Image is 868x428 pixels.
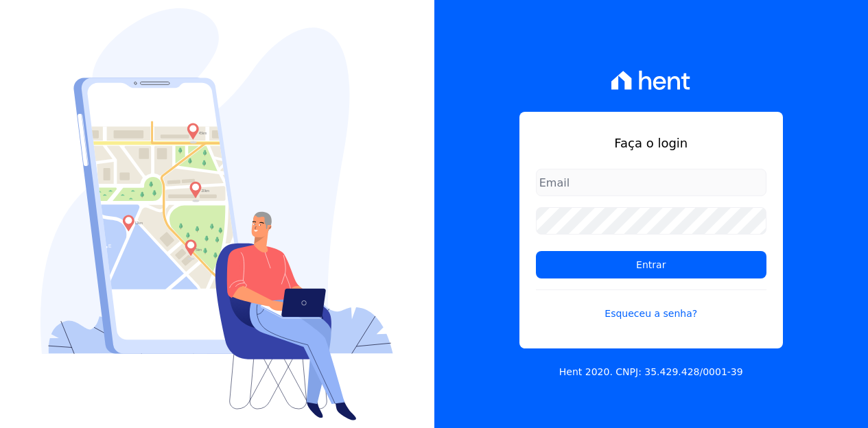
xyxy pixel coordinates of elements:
[536,289,766,321] a: Esqueceu a senha?
[559,365,743,379] p: Hent 2020. CNPJ: 35.429.428/0001-39
[536,134,766,152] h1: Faça o login
[536,251,766,278] input: Entrar
[40,8,393,420] img: Login
[536,169,766,196] input: Email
